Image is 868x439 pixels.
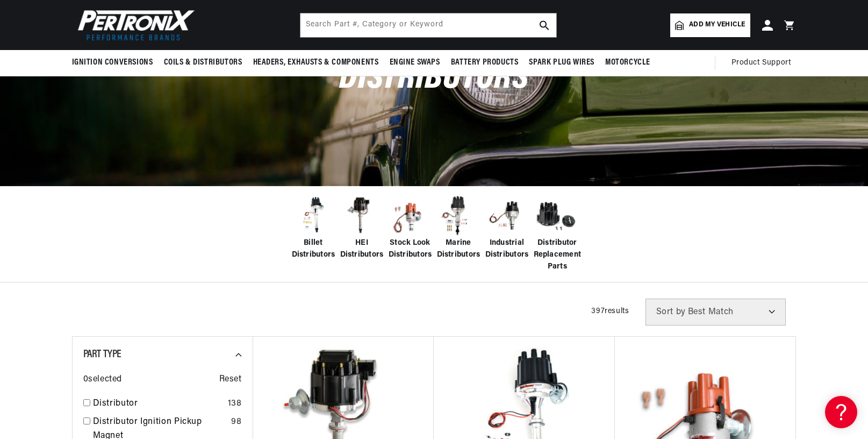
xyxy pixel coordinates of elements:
[389,194,432,261] a: Stock Look Distributors Stock Look Distributors
[228,397,242,411] div: 138
[437,194,480,261] a: Marine Distributors Marine Distributors
[292,194,335,261] a: Billet Distributors Billet Distributors
[390,57,440,68] span: Engine Swaps
[83,373,122,387] span: 0 selected
[485,194,528,237] img: Industrial Distributors
[384,50,446,75] summary: Engine Swaps
[292,237,335,261] span: Billet Distributors
[231,415,241,429] div: 98
[253,57,379,68] span: Headers, Exhausts & Components
[600,50,656,75] summary: Motorcycle
[485,194,528,261] a: Industrial Distributors Industrial Distributors
[292,194,335,237] img: Billet Distributors
[389,194,432,237] img: Stock Look Distributors
[656,308,686,316] span: Sort by
[534,237,582,273] span: Distributor Replacement Parts
[219,373,242,387] span: Reset
[437,237,480,261] span: Marine Distributors
[248,50,384,75] summary: Headers, Exhausts & Components
[300,13,556,37] input: Search Part #, Category or Keyword
[72,57,153,68] span: Ignition Conversions
[93,397,224,411] a: Distributor
[437,194,480,237] img: Marine Distributors
[339,61,528,96] span: Distributors
[689,20,745,30] span: Add my vehicle
[670,13,750,37] a: Add my vehicle
[533,13,556,37] button: search button
[591,307,629,315] span: 397 results
[534,194,577,273] a: Distributor Replacement Parts Distributor Replacement Parts
[529,57,594,68] span: Spark Plug Wires
[446,50,524,75] summary: Battery Products
[731,57,791,69] span: Product Support
[389,237,432,261] span: Stock Look Distributors
[645,299,786,325] select: Sort by
[83,349,121,360] span: Part Type
[523,50,600,75] summary: Spark Plug Wires
[340,194,383,237] img: HEI Distributors
[159,50,248,75] summary: Coils & Distributors
[451,57,519,68] span: Battery Products
[534,194,577,237] img: Distributor Replacement Parts
[72,6,196,44] img: Pertronix
[731,50,797,76] summary: Product Support
[340,194,383,261] a: HEI Distributors HEI Distributors
[605,57,650,68] span: Motorcycle
[485,237,529,261] span: Industrial Distributors
[72,50,159,75] summary: Ignition Conversions
[340,237,384,261] span: HEI Distributors
[164,57,242,68] span: Coils & Distributors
